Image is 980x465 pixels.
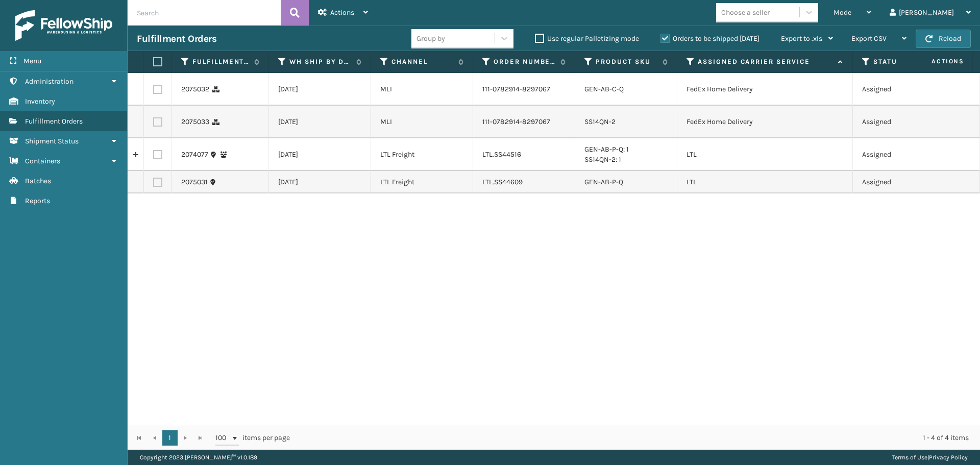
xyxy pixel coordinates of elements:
[416,33,445,44] div: Group by
[181,84,209,94] a: 2075032
[535,34,639,43] label: Use regular Palletizing mode
[660,34,759,43] label: Orders to be shipped [DATE]
[137,33,216,45] h3: Fulfillment Orders
[584,85,624,93] a: GEN-AB-C-Q
[584,178,623,186] a: GEN-AB-P-Q
[371,106,473,138] td: MLI
[916,30,971,48] button: Reload
[853,138,955,171] td: Assigned
[584,145,629,154] a: GEN-AB-P-Q: 1
[330,8,354,17] span: Actions
[371,171,473,193] td: LTL Freight
[473,171,575,193] td: LTL.SS44609
[304,433,969,443] div: 1 - 4 of 4 items
[215,433,231,443] span: 100
[15,10,112,41] img: logo
[473,73,575,106] td: 111-0782914-8297067
[162,430,178,446] a: 1
[677,138,853,171] td: LTL
[494,57,555,66] label: Order Number
[721,7,770,18] div: Choose a seller
[834,8,851,17] span: Mode
[25,177,51,185] span: Batches
[391,57,453,66] label: Channel
[371,138,473,171] td: LTL Freight
[269,138,371,171] td: [DATE]
[473,106,575,138] td: 111-0782914-8297067
[584,117,616,126] a: SS14QN-2
[181,150,208,160] a: 2074077
[584,155,621,164] a: SS14QN-2: 1
[25,197,50,205] span: Reports
[192,57,249,66] label: Fulfillment Order Id
[677,106,853,138] td: FedEx Home Delivery
[781,34,822,43] span: Export to .xls
[181,117,209,127] a: 2075033
[269,171,371,193] td: [DATE]
[698,57,833,66] label: Assigned Carrier Service
[892,454,927,461] a: Terms of Use
[25,77,73,86] span: Administration
[25,157,60,165] span: Containers
[25,137,79,145] span: Shipment Status
[371,73,473,106] td: MLI
[473,138,575,171] td: LTL.SS44516
[853,73,955,106] td: Assigned
[899,53,970,70] span: Actions
[23,57,41,65] span: Menu
[929,454,968,461] a: Privacy Policy
[25,97,55,106] span: Inventory
[269,106,371,138] td: [DATE]
[269,73,371,106] td: [DATE]
[140,450,257,465] p: Copyright 2023 [PERSON_NAME]™ v 1.0.189
[677,171,853,193] td: LTL
[851,34,887,43] span: Export CSV
[181,177,208,187] a: 2075031
[677,73,853,106] td: FedEx Home Delivery
[25,117,83,126] span: Fulfillment Orders
[215,430,290,446] span: items per page
[892,450,968,465] div: |
[289,57,351,66] label: WH Ship By Date
[873,57,935,66] label: Status
[853,106,955,138] td: Assigned
[853,171,955,193] td: Assigned
[596,57,657,66] label: Product SKU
